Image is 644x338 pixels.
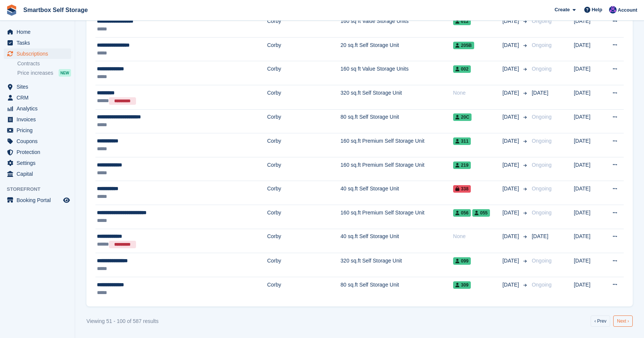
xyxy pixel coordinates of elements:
[502,185,520,193] span: [DATE]
[502,41,520,49] span: [DATE]
[17,114,62,125] span: Invoices
[267,85,340,110] td: Corby
[532,138,552,144] span: Ongoing
[574,253,603,277] td: [DATE]
[532,18,552,24] span: Ongoing
[453,185,471,193] span: 338
[4,158,71,168] a: menu
[267,205,340,229] td: Corby
[453,113,472,121] span: 20C
[340,37,453,61] td: 20 sq.ft Self Storage Unit
[17,103,62,114] span: Analytics
[4,125,71,136] a: menu
[267,181,340,205] td: Corby
[532,90,548,96] span: [DATE]
[574,14,603,38] td: [DATE]
[17,158,62,168] span: Settings
[532,233,548,239] span: [DATE]
[267,253,340,277] td: Corby
[532,258,552,264] span: Ongoing
[17,27,62,37] span: Home
[340,133,453,157] td: 160 sq.ft Premium Self Storage Unit
[267,14,340,38] td: Corby
[4,103,71,114] a: menu
[86,317,159,325] div: Viewing 51 - 100 of 587 results
[502,232,520,240] span: [DATE]
[4,114,71,125] a: menu
[17,60,71,67] a: Contracts
[532,282,552,288] span: Ongoing
[472,209,490,217] span: 055
[502,209,520,217] span: [DATE]
[502,113,520,121] span: [DATE]
[613,315,633,327] a: Next
[4,27,71,37] a: menu
[502,281,520,289] span: [DATE]
[340,181,453,205] td: 40 sq.ft Self Storage Unit
[267,61,340,85] td: Corby
[502,257,520,265] span: [DATE]
[574,181,603,205] td: [DATE]
[20,4,91,16] a: Smartbox Self Storage
[4,48,71,59] a: menu
[532,66,552,72] span: Ongoing
[267,109,340,133] td: Corby
[267,229,340,253] td: Corby
[555,6,570,14] span: Create
[453,281,471,289] span: 309
[4,147,71,157] a: menu
[532,162,552,168] span: Ongoing
[340,277,453,300] td: 80 sq.ft Self Storage Unit
[532,114,552,120] span: Ongoing
[17,69,53,77] span: Price increases
[59,69,71,77] div: NEW
[340,253,453,277] td: 320 sq.ft Self Storage Unit
[574,85,603,110] td: [DATE]
[4,81,71,92] a: menu
[453,257,471,265] span: 099
[591,315,610,327] a: Previous
[502,89,520,97] span: [DATE]
[453,161,471,169] span: 219
[618,6,637,14] span: Account
[453,42,474,49] span: 205B
[340,109,453,133] td: 80 sq.ft Self Storage Unit
[453,18,471,25] span: 012
[574,205,603,229] td: [DATE]
[6,5,17,16] img: stora-icon-8386f47178a22dfd0bd8f6a31ec36ba5ce8667c1dd55bd0f319d3a0aa187defe.svg
[4,169,71,179] a: menu
[340,229,453,253] td: 40 sq.ft Self Storage Unit
[532,210,552,216] span: Ongoing
[17,38,62,48] span: Tasks
[574,37,603,61] td: [DATE]
[4,38,71,48] a: menu
[589,315,634,327] nav: Pages
[340,14,453,38] td: 160 sq ft Value Storage Units
[17,195,62,205] span: Booking Portal
[502,161,520,169] span: [DATE]
[17,92,62,103] span: CRM
[340,157,453,181] td: 160 sq.ft Premium Self Storage Unit
[4,195,71,205] a: menu
[17,48,62,59] span: Subscriptions
[17,136,62,146] span: Coupons
[17,169,62,179] span: Capital
[340,85,453,110] td: 320 sq.ft Self Storage Unit
[267,37,340,61] td: Corby
[574,229,603,253] td: [DATE]
[502,65,520,73] span: [DATE]
[267,133,340,157] td: Corby
[340,61,453,85] td: 160 sq ft Value Storage Units
[267,157,340,181] td: Corby
[453,89,502,97] div: None
[532,186,552,192] span: Ongoing
[574,61,603,85] td: [DATE]
[267,277,340,300] td: Corby
[340,205,453,229] td: 160 sq.ft Premium Self Storage Unit
[609,6,617,14] img: Mattias Ekendahl
[4,92,71,103] a: menu
[453,137,471,145] span: 311
[17,147,62,157] span: Protection
[574,277,603,300] td: [DATE]
[574,157,603,181] td: [DATE]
